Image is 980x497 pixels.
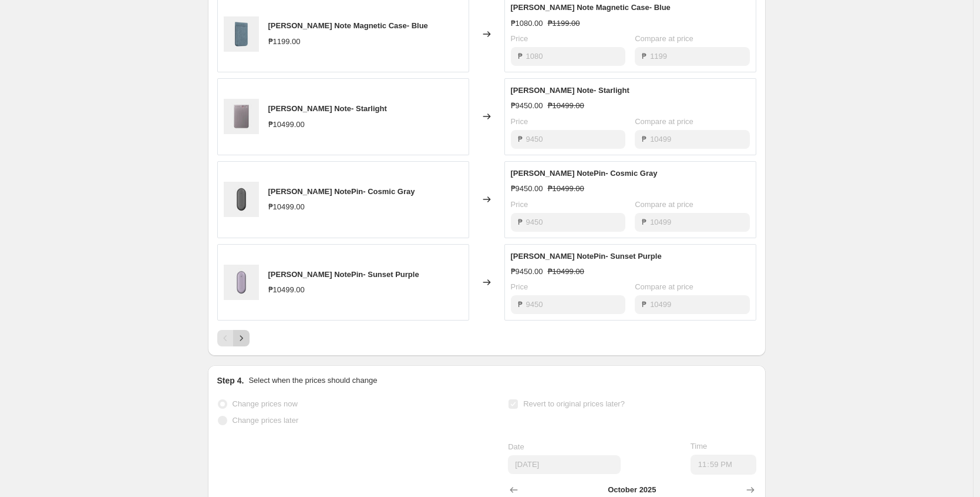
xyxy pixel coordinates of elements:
span: ₱ [642,300,646,309]
span: ₱ [518,52,523,61]
img: ginee_20250626172407771_4816992634-converted-from-jpg_80x.webp [224,16,259,52]
span: Change prices later [233,416,299,425]
img: ginee_20250626172150470_8823923520-converted-from-jpg_80x.webp [224,182,259,217]
span: [PERSON_NAME] Note Magnetic Case- Blue [268,21,428,30]
span: ₱ [642,218,646,226]
span: [PERSON_NAME] Note- Starlight [268,104,387,113]
div: ₱9450.00 [511,266,543,278]
div: ₱1080.00 [511,18,543,29]
span: [PERSON_NAME] NotePin- Sunset Purple [511,252,662,261]
span: Compare at price [635,117,693,126]
strike: ₱1199.00 [548,18,580,29]
span: Revert to original prices later? [523,399,625,408]
p: Select when the prices should change [248,375,377,386]
div: ₱9450.00 [511,100,543,112]
img: ginee_20250626172117504_3827495827-converted-from-jpg_80x.webp [224,99,259,134]
span: Date [508,442,524,451]
strike: ₱10499.00 [548,100,584,112]
div: ₱10499.00 [268,119,305,131]
div: ₱9450.00 [511,183,543,195]
span: ₱ [518,218,523,226]
div: ₱1199.00 [268,36,301,48]
nav: Pagination [217,330,250,346]
div: ₱10499.00 [268,201,305,213]
span: Price [511,34,528,43]
span: [PERSON_NAME] Note- Starlight [511,86,629,95]
span: [PERSON_NAME] NotePin- Cosmic Gray [268,187,415,196]
span: Compare at price [635,282,693,291]
span: [PERSON_NAME] NotePin- Sunset Purple [268,270,419,279]
h2: Step 4. [217,375,244,386]
img: ginee_20250626172247454_0684757494-converted-from-jpg_80x.webp [224,265,259,300]
span: Compare at price [635,34,693,43]
span: Price [511,117,528,126]
span: Time [691,442,707,451]
strike: ₱10499.00 [548,183,584,195]
span: Compare at price [635,200,693,209]
span: ₱ [642,135,646,144]
span: [PERSON_NAME] NotePin- Cosmic Gray [511,169,658,178]
input: 12:00 [691,455,756,475]
div: ₱10499.00 [268,284,305,296]
button: Next [233,330,250,346]
span: Change prices now [233,399,298,408]
span: [PERSON_NAME] Note Magnetic Case- Blue [511,3,671,12]
input: 10/8/2025 [508,455,621,474]
span: ₱ [518,135,523,144]
span: Price [511,282,528,291]
span: ₱ [518,300,523,309]
span: Price [511,200,528,209]
strike: ₱10499.00 [548,266,584,278]
span: ₱ [642,52,646,61]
